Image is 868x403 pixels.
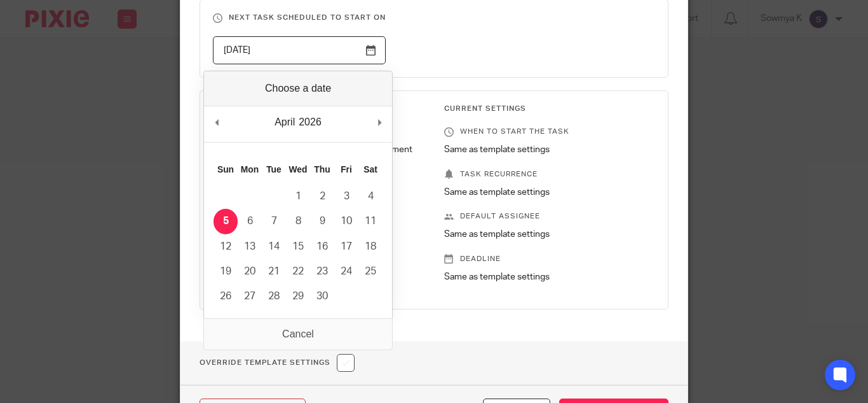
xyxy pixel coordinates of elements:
button: 16 [310,234,334,259]
button: 15 [286,234,310,259]
button: 3 [334,184,358,209]
p: Deadline [444,254,655,264]
button: 21 [262,259,286,284]
button: 26 [214,284,238,309]
button: 1 [286,184,310,209]
abbr: Sunday [217,164,234,174]
p: Task recurrence [444,169,655,180]
button: 13 [238,234,262,259]
input: Use the arrow keys to pick a date [213,36,386,65]
p: When to start the task [444,127,655,137]
button: 22 [286,259,310,284]
h1: Override Template Settings [200,354,355,372]
abbr: Tuesday [266,164,281,174]
button: 4 [358,184,383,209]
div: April [273,113,297,132]
p: Same as template settings [444,186,655,199]
button: 28 [262,284,286,309]
button: 19 [214,259,238,284]
button: Next Month [373,113,386,132]
button: Previous Month [210,113,223,132]
button: 27 [238,284,262,309]
p: Default assignee [444,211,655,222]
abbr: Monday [241,164,259,174]
button: 5 [214,209,238,234]
button: 20 [238,259,262,284]
p: Same as template settings [444,143,655,156]
p: Same as template settings [444,271,655,283]
button: 7 [262,209,286,234]
button: 30 [310,284,334,309]
button: 9 [310,209,334,234]
button: 14 [262,234,286,259]
abbr: Saturday [363,164,377,174]
button: 29 [286,284,310,309]
button: 17 [334,234,358,259]
button: 11 [358,209,383,234]
button: 25 [358,259,383,284]
div: 2026 [297,113,323,132]
button: 6 [238,209,262,234]
button: 23 [310,259,334,284]
button: 10 [334,209,358,234]
abbr: Friday [341,164,352,174]
h3: Next task scheduled to start on [213,13,655,23]
p: Same as template settings [444,228,655,241]
abbr: Thursday [314,164,330,174]
button: 8 [286,209,310,234]
h3: Current Settings [444,104,655,114]
button: 24 [334,259,358,284]
abbr: Wednesday [288,164,307,174]
button: 12 [214,234,238,259]
button: 18 [358,234,383,259]
button: 2 [310,184,334,209]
